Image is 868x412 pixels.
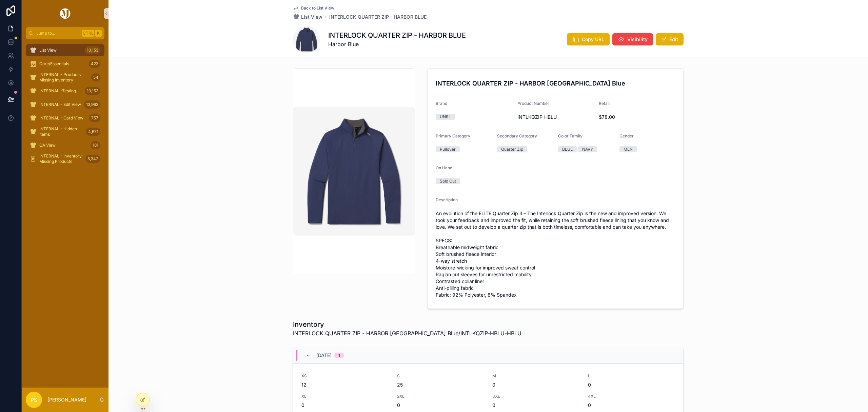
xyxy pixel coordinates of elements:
[612,33,653,45] button: Visibility
[26,58,104,70] a: Core/Essentials423
[82,30,94,37] span: Ctrl
[293,5,334,11] a: Back to List View
[562,146,573,152] div: BLUE
[89,60,100,68] div: 423
[89,114,100,122] div: 757
[567,33,610,45] button: Copy URL
[329,14,427,20] a: INTERLOCK QUARTER ZIP - HARBOR BLUE
[436,101,447,106] span: Brand
[301,394,389,399] span: XL
[91,73,100,81] div: 54
[517,101,549,106] span: Product Number
[39,88,76,94] span: INTERNAL -Testing
[558,133,583,138] span: Color Family
[440,178,456,184] div: Sold Out
[26,112,104,124] a: INTERNAL - Card View757
[26,85,104,97] a: INTERNAL -Testing10,153
[39,153,83,164] span: INTERNAL - Inventory Missing Products
[86,128,100,136] div: 4,671
[26,98,104,111] a: INTERNAL - Edit View13,962
[85,87,100,95] div: 10,153
[492,381,580,388] span: 0
[26,126,104,138] a: INTERNAL - Hidden Items4,671
[301,5,334,11] span: Back to List View
[588,381,675,388] span: 0
[96,31,101,36] span: K
[293,107,415,236] img: INTERLOCK-QUARTER-ZIP-HARBOR-BLUE-F.webp
[492,373,580,379] span: M
[26,27,104,39] button: Jump to...CtrlK
[338,353,340,358] div: 1
[436,210,675,298] span: An evolution of the ELITE Quarter Zip II – The Interlock Quarter Zip is the new and improved vers...
[436,197,458,202] span: Description
[293,329,521,337] span: INTERLOCK QUARTER ZIP - HARBOR [GEOGRAPHIC_DATA] Blue/INTLKQZIP-HBLU-HBLU
[31,396,37,404] span: PS
[293,14,322,20] a: List View
[440,146,456,152] div: Pullover
[85,155,100,163] div: 5,342
[316,352,332,359] span: [DATE]
[301,14,322,20] span: List View
[39,126,83,137] span: INTERNAL - Hidden Items
[436,133,470,138] span: Primary Category
[39,115,83,121] span: INTERNAL - Card View
[328,31,466,40] h1: INTERLOCK QUARTER ZIP - HARBOR BLUE
[85,46,100,54] div: 10,153
[440,114,451,120] div: UNRL
[397,394,485,399] span: 2XL
[588,402,675,409] span: 0
[39,61,69,67] span: Core/Essentials
[47,396,86,403] p: [PERSON_NAME]
[582,36,604,43] span: Copy URL
[36,31,79,36] span: Jump to...
[26,44,104,56] a: List View10,153
[328,40,466,48] span: Harbor Blue
[26,71,104,83] a: INTERNAL - Products Missing Inventory54
[39,72,88,83] span: INTERNAL - Products Missing Inventory
[39,143,56,148] span: QA View
[59,8,72,19] img: App logo
[588,373,675,379] span: L
[301,402,389,409] span: 0
[301,381,389,388] span: 12
[39,102,81,107] span: INTERNAL - Edit View
[26,139,104,151] a: QA View181
[397,381,485,388] span: 25
[84,100,100,109] div: 13,962
[497,133,537,138] span: Secondary Category
[39,48,57,53] span: List View
[582,146,593,152] div: NAVY
[517,114,594,120] span: INTLKQZIP-HBLU
[26,153,104,165] a: INTERNAL - Inventory Missing Products5,342
[397,373,485,379] span: S
[492,402,580,409] span: 0
[619,133,634,138] span: Gender
[301,373,389,379] span: XS
[436,79,675,88] h4: INTERLOCK QUARTER ZIP - HARBOR [GEOGRAPHIC_DATA] Blue
[293,320,521,329] h1: Inventory
[599,101,610,106] span: Retail
[91,141,100,149] div: 181
[588,394,675,399] span: 4XL
[627,36,648,43] span: Visibility
[436,165,452,170] span: On Hand
[397,402,485,409] span: 0
[656,33,684,45] button: Edit
[501,146,523,152] div: Quarter Zip
[599,114,675,120] span: $78.00
[492,394,580,399] span: 3XL
[624,146,633,152] div: MEN
[22,39,108,174] div: scrollable content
